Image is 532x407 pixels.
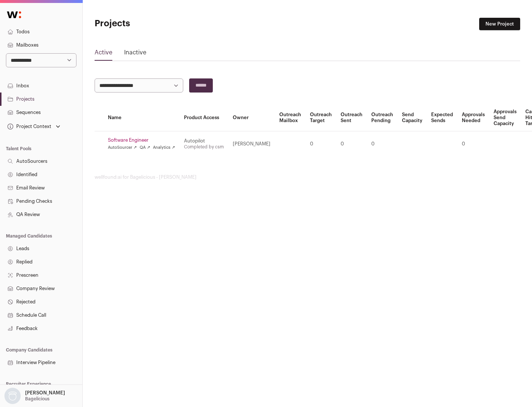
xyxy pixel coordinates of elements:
[6,124,51,129] div: Project Context
[124,48,146,60] a: Inactive
[95,48,112,60] a: Active
[25,396,50,402] p: Bagelicious
[184,145,224,149] a: Completed by csm
[228,131,275,157] td: [PERSON_NAME]
[457,104,489,131] th: Approvals Needed
[398,104,427,131] th: Send Capacity
[6,121,62,132] button: Open dropdown
[457,131,489,157] td: 0
[306,104,336,131] th: Outreach Target
[3,7,25,22] img: Wellfound
[336,104,367,131] th: Outreach Sent
[427,104,457,131] th: Expected Sends
[489,104,521,131] th: Approvals Send Capacity
[367,131,398,157] td: 0
[108,137,175,143] a: Software Engineer
[153,145,175,151] a: Analytics ↗
[140,145,150,151] a: QA ↗
[275,104,306,131] th: Outreach Mailbox
[103,104,180,131] th: Name
[306,131,336,157] td: 0
[367,104,398,131] th: Outreach Pending
[3,388,66,404] button: Open dropdown
[228,104,275,131] th: Owner
[336,131,367,157] td: 0
[479,18,520,30] a: New Project
[108,145,137,151] a: AutoSourcer ↗
[4,388,21,404] img: nopic.png
[95,18,236,30] h1: Projects
[184,138,224,144] div: Autopilot
[180,104,228,131] th: Product Access
[95,174,520,180] footer: wellfound:ai for Bagelicious - [PERSON_NAME]
[25,390,65,396] p: [PERSON_NAME]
